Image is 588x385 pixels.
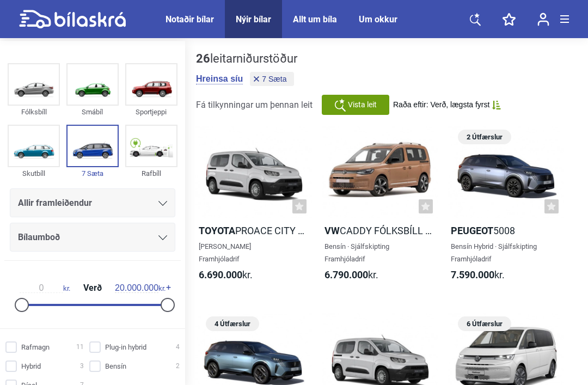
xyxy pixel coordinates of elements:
b: 6.790.000 [324,269,368,280]
b: VW [324,225,340,236]
a: 2 ÚtfærslurPeugeot5008Bensín Hybrid · SjálfskiptingFramhjóladrif7.590.000kr. [448,126,564,291]
span: Raða eftir: Verð, lægsta fyrst [393,100,489,109]
h2: 5008 [448,224,564,237]
img: user-login.svg [537,13,549,26]
b: 6.690.000 [199,269,242,280]
span: Bílaumboð [18,230,60,245]
span: 3 [80,360,84,372]
a: Notaðir bílar [166,14,214,25]
a: ToyotaProace City Verso Langur[PERSON_NAME]Framhjóladrif6.690.000kr. [196,126,312,291]
span: Verð [81,284,105,292]
button: Hreinsa síu [196,74,243,84]
span: Hybrid [21,360,41,372]
a: Nýir bílar [236,14,271,25]
div: Fólksbíll [8,106,60,118]
div: Skutbíll [8,167,60,180]
span: 2 [176,360,180,372]
span: 2 Útfærslur [463,130,506,144]
h2: Proace City Verso Langur [196,224,312,237]
span: Plug-in hybrid [105,341,146,353]
b: 7.590.000 [451,269,494,280]
span: 11 [76,341,84,353]
b: Toyota [199,225,235,236]
div: Rafbíll [125,167,177,180]
b: 26 [196,52,210,65]
span: 6 Útfærslur [463,316,506,331]
span: Allir framleiðendur [18,195,92,211]
div: 7 Sæta [66,167,119,180]
span: 4 [176,341,180,353]
button: 7 Sæta [250,72,294,86]
div: Smábíl [66,106,119,118]
span: kr. [20,283,70,293]
a: Allt um bíla [293,14,337,25]
span: kr. [115,283,166,293]
span: Bensín [105,360,126,372]
span: kr. [324,268,378,281]
span: Vista leit [348,99,377,111]
span: 4 Útfærslur [211,316,254,331]
span: [PERSON_NAME] Framhjóladrif [199,242,251,263]
span: Rafmagn [21,341,50,353]
span: 7 Sæta [262,75,286,83]
span: kr. [199,268,253,281]
span: Bensín · Sjálfskipting Framhjóladrif [324,242,389,263]
div: leitarniðurstöður [196,52,297,66]
b: Peugeot [451,225,493,236]
span: Fá tilkynningar um þennan leit [196,100,313,110]
h2: Caddy fólksbíll Maxi [322,224,438,237]
a: VWCaddy fólksbíll MaxiBensín · SjálfskiptingFramhjóladrif6.790.000kr. [322,126,438,291]
span: kr. [451,268,505,281]
button: Raða eftir: Verð, lægsta fyrst [393,100,501,109]
div: Sportjeppi [125,106,177,118]
a: Um okkur [359,14,397,25]
span: Bensín Hybrid · Sjálfskipting Framhjóladrif [451,242,537,263]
